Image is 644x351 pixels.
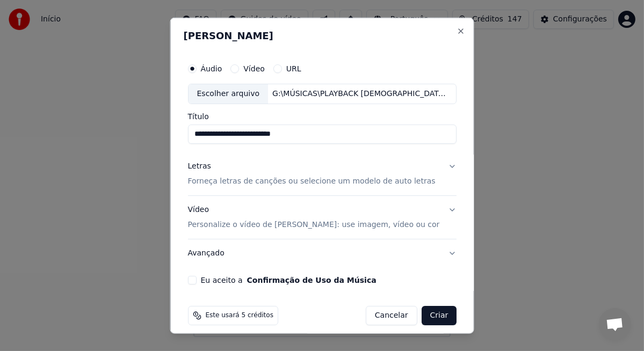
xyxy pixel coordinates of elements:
[183,31,461,41] h2: [PERSON_NAME]
[365,306,417,325] button: Cancelar
[243,65,265,72] label: Vídeo
[187,161,211,172] div: Letras
[187,113,457,120] label: Título
[268,89,451,99] div: G:\MÚSICAS\PLAYBACK [DEMOGRAPHIC_DATA]\[PERSON_NAME].mp3
[421,306,457,325] button: Criar
[200,65,222,72] label: Áudio
[286,65,301,72] label: URL
[187,204,439,230] div: Vídeo
[187,176,435,187] p: Forneça letras de canções ou selecione um modelo de auto letras
[187,152,457,195] button: LetrasForneça letras de canções ou selecione um modelo de auto letras
[200,276,376,284] label: Eu aceito a
[187,196,457,239] button: VídeoPersonalize o vídeo de [PERSON_NAME]: use imagem, vídeo ou cor
[205,311,273,320] span: Este usará 5 créditos
[187,239,457,267] button: Avançado
[247,276,376,284] button: Eu aceito a
[187,220,439,230] p: Personalize o vídeo de [PERSON_NAME]: use imagem, vídeo ou cor
[188,84,268,104] div: Escolher arquivo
